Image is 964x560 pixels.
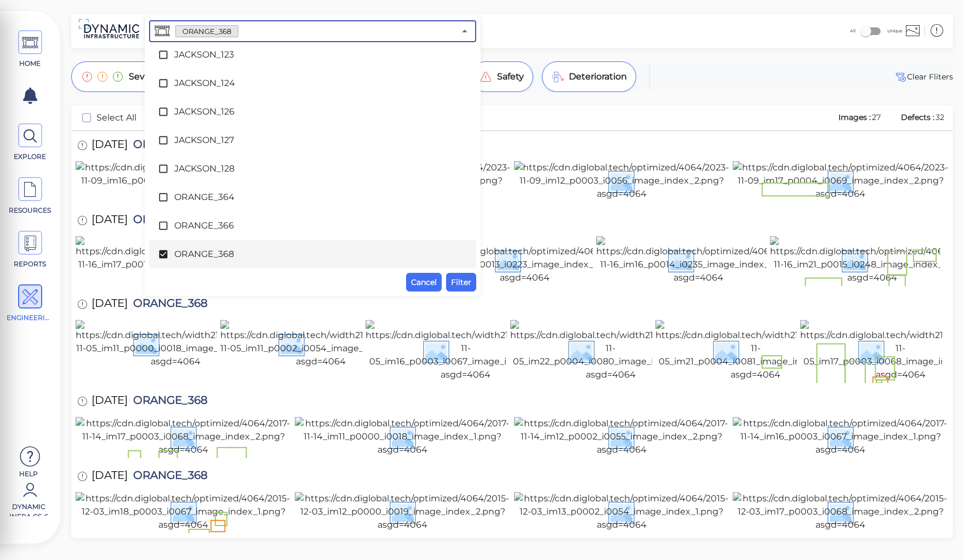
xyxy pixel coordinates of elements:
[514,417,730,456] img: https://cdn.diglobal.tech/optimized/4064/2017-11-14_im12_p0002_i0055_image_index_2.png?asgd=4064
[7,59,54,68] span: HOME
[423,236,627,284] img: https://cdn.diglobal.tech/optimized/4064/2021-11-16_im12_p0013_i0223_image_index_2.png?asgd=4064
[733,492,949,532] img: https://cdn.diglobal.tech/optimized/4064/2015-12-03_im17_p0003_i0068_image_index_2.png?asgd=4064
[174,134,451,147] span: JACKSON_127
[76,417,292,456] img: https://cdn.diglobal.tech/optimized/4064/2017-11-14_im17_p0003_i0068_image_index_2.png?asgd=4064
[174,48,451,61] span: JACKSON_123
[129,70,164,83] span: Severity
[7,313,54,323] span: ENGINEERING
[76,236,280,284] img: https://cdn.diglobal.tech/optimized/4064/2021-11-16_im17_p0014_i0236_image_index_2.png?asgd=4064
[128,139,208,153] span: ORANGE_368
[7,205,54,215] span: RESOURCES
[837,112,872,122] span: Images :
[5,231,55,269] a: REPORTS
[96,111,136,124] span: Select All
[894,70,953,83] button: Clear Fliters
[5,469,52,478] span: Help
[514,492,730,532] img: https://cdn.diglobal.tech/optimized/4064/2015-12-03_im13_p0002_i0054_image_index_1.png?asgd=4064
[5,177,55,215] a: RESOURCES
[366,320,566,381] img: https://cdn.diglobal.tech/width210/4064/2019-11-05_im16_p0003_i0067_image_index_1.png?asgd=4064
[295,417,511,456] img: https://cdn.diglobal.tech/optimized/4064/2017-11-14_im11_p0000_i0018_image_index_1.png?asgd=4064
[92,470,128,484] span: [DATE]
[569,70,627,83] span: Deterioration
[457,24,472,39] button: Close
[76,492,292,532] img: https://cdn.diglobal.tech/optimized/4064/2015-12-03_im18_p0003_i0067_image_index_1.png?asgd=4064
[936,112,944,122] span: 32
[411,276,437,289] span: Cancel
[76,320,276,368] img: https://cdn.diglobal.tech/width210/4064/2019-11-05_im11_p0000_i0018_image_index_1.png?asgd=4064
[872,112,881,122] span: 27
[5,502,52,516] span: Dynamic Infra CS-6
[497,70,524,83] span: Safety
[446,273,476,292] button: Filter
[5,30,55,68] a: HOME
[76,161,292,201] img: https://cdn.diglobal.tech/optimized/4064/2023-11-09_im16_p0004_i0068_image_index_1.png?asgd=4064
[733,161,949,201] img: https://cdn.diglobal.tech/optimized/4064/2023-11-09_im17_p0004_i0069_image_index_2.png?asgd=4064
[850,20,903,42] div: All Unique
[176,26,238,37] span: ORANGE_368
[7,259,54,269] span: REPORTS
[900,112,936,122] span: Defects :
[733,417,949,456] img: https://cdn.diglobal.tech/optimized/4064/2017-11-14_im16_p0003_i0067_image_index_1.png?asgd=4064
[128,298,208,312] span: ORANGE_368
[174,248,451,261] span: ORANGE_368
[92,395,128,409] span: [DATE]
[92,139,128,153] span: [DATE]
[128,214,208,228] span: ORANGE_368
[451,276,471,289] span: Filter
[174,191,451,204] span: ORANGE_364
[596,236,801,284] img: https://cdn.diglobal.tech/optimized/4064/2021-11-16_im16_p0014_i0235_image_index_1.png?asgd=4064
[510,320,711,381] img: https://cdn.diglobal.tech/width210/4064/2019-11-05_im22_p0004_i0080_image_index_1.png?asgd=4064
[655,320,856,381] img: https://cdn.diglobal.tech/width210/4064/2019-11-05_im21_p0004_i0081_image_index_2.png?asgd=4064
[92,214,128,228] span: [DATE]
[7,152,54,162] span: EXPLORE
[174,77,451,90] span: JACKSON_124
[5,123,55,162] a: EXPLORE
[406,273,442,292] button: Cancel
[174,162,451,175] span: JACKSON_128
[295,492,511,532] img: https://cdn.diglobal.tech/optimized/4064/2015-12-03_im12_p0000_i0019_image_index_2.png?asgd=4064
[128,395,208,409] span: ORANGE_368
[92,298,128,312] span: [DATE]
[917,511,956,552] iframe: Chat
[220,320,421,368] img: https://cdn.diglobal.tech/width210/4064/2019-11-05_im11_p0002_i0054_image_index_1.png?asgd=4064
[128,470,208,484] span: ORANGE_368
[5,284,55,323] a: ENGINEERING
[514,161,730,201] img: https://cdn.diglobal.tech/optimized/4064/2023-11-09_im12_p0003_i0056_image_index_2.png?asgd=4064
[174,219,451,232] span: ORANGE_366
[174,105,451,118] span: JACKSON_126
